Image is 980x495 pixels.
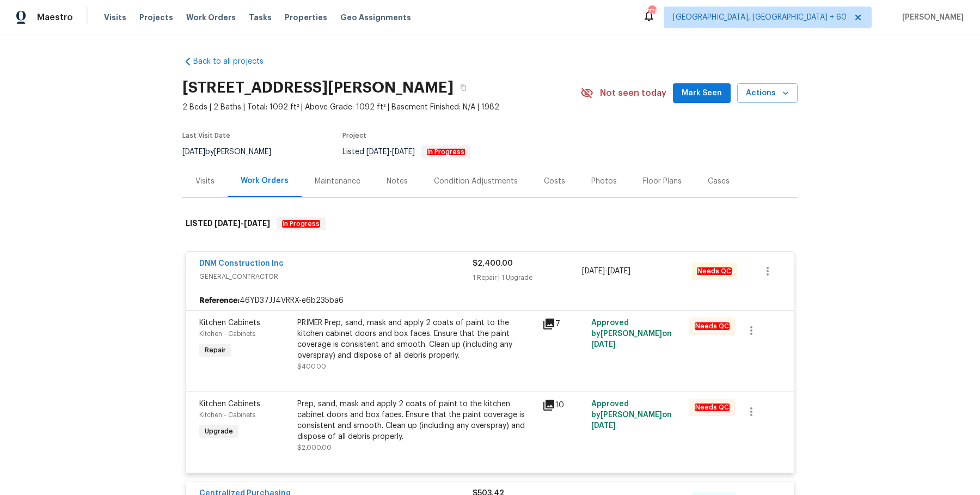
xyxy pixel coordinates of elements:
[282,220,320,228] em: In Progress
[199,295,240,306] b: Reference:
[542,399,585,412] div: 10
[315,176,360,187] div: Maintenance
[342,132,366,139] span: Project
[544,176,565,187] div: Costs
[37,12,73,23] span: Maestro
[591,341,616,349] span: [DATE]
[746,87,789,100] span: Actions
[249,14,272,21] span: Tasks
[199,271,473,282] span: GENERAL_CONTRACTOR
[297,317,536,361] div: PRIMER Prep, sand, mask and apply 2 coats of paint to the kitchen cabinet doors and box faces. En...
[199,400,260,408] span: Kitchen Cabinets
[427,148,465,156] em: In Progress
[582,267,605,275] span: [DATE]
[200,345,230,356] span: Repair
[591,176,617,187] div: Photos
[582,266,630,277] span: -
[139,12,173,23] span: Projects
[182,132,230,139] span: Last Visit Date
[195,176,215,187] div: Visits
[182,148,205,156] span: [DATE]
[608,267,630,275] span: [DATE]
[392,148,415,156] span: [DATE]
[342,148,470,156] span: Listed
[297,399,536,442] div: Prep, sand, mask and apply 2 coats of paint to the kitchen cabinet doors and box faces. Ensure th...
[695,322,730,330] em: Needs QC
[542,317,585,331] div: 7
[182,206,798,241] div: LISTED [DATE]-[DATE]In Progress
[340,12,411,23] span: Geo Assignments
[643,176,682,187] div: Floor Plans
[366,148,389,156] span: [DATE]
[473,260,513,267] span: $2,400.00
[600,88,666,99] span: Not seen today
[215,219,241,227] span: [DATE]
[244,219,270,227] span: [DATE]
[648,7,656,17] div: 778
[182,82,454,93] h2: [STREET_ADDRESS][PERSON_NAME]
[682,87,722,100] span: Mark Seen
[182,102,580,113] span: 2 Beds | 2 Baths | Total: 1092 ft² | Above Grade: 1092 ft² | Basement Finished: N/A | 1982
[241,175,289,186] div: Work Orders
[591,319,672,349] span: Approved by [PERSON_NAME] on
[297,444,332,451] span: $2,000.00
[366,148,415,156] span: -
[673,12,847,23] span: [GEOGRAPHIC_DATA], [GEOGRAPHIC_DATA] + 60
[695,404,730,411] em: Needs QC
[199,412,255,418] span: Kitchen - Cabinets
[104,12,126,23] span: Visits
[591,422,616,430] span: [DATE]
[186,217,270,230] h6: LISTED
[473,272,582,283] div: 1 Repair | 1 Upgrade
[697,267,732,275] em: Needs QC
[199,331,255,337] span: Kitchen - Cabinets
[199,319,260,327] span: Kitchen Cabinets
[186,12,236,23] span: Work Orders
[387,176,408,187] div: Notes
[898,12,964,23] span: [PERSON_NAME]
[199,260,284,267] a: DNM Construction Inc
[215,219,270,227] span: -
[591,400,672,430] span: Approved by [PERSON_NAME] on
[454,78,473,97] button: Copy Address
[737,83,798,103] button: Actions
[673,83,731,103] button: Mark Seen
[186,291,794,310] div: 46YD37JJ4VRRX-e6b235ba6
[708,176,730,187] div: Cases
[434,176,518,187] div: Condition Adjustments
[182,145,284,158] div: by [PERSON_NAME]
[200,426,237,437] span: Upgrade
[285,12,327,23] span: Properties
[182,56,287,67] a: Back to all projects
[297,363,326,370] span: $400.00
